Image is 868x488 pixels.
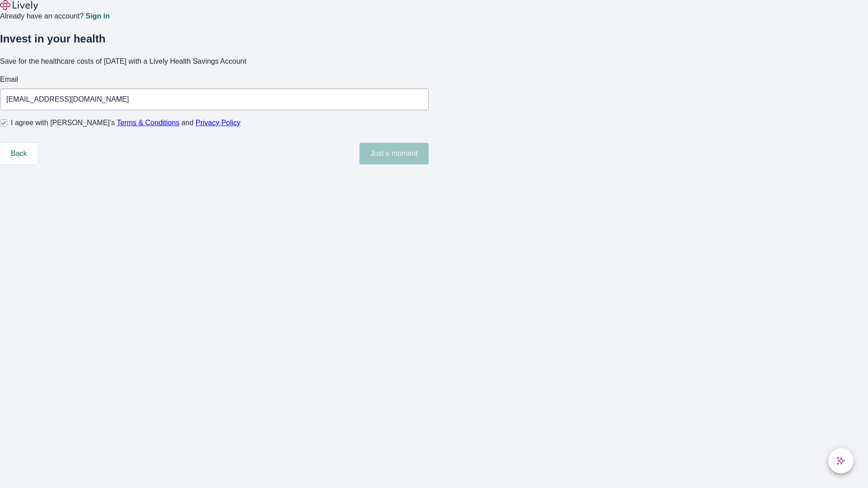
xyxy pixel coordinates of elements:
a: Terms & Conditions [117,119,179,127]
a: Sign in [85,13,109,20]
button: chat [828,448,854,474]
span: I agree with [PERSON_NAME]’s and [11,117,241,128]
a: Privacy Policy [196,119,241,127]
svg: Lively AI Assistant [836,456,845,465]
